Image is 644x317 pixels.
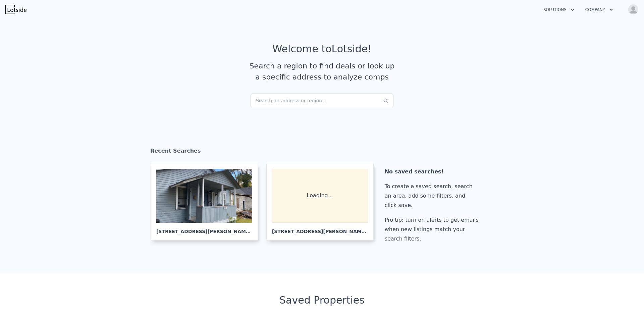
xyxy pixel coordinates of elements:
[156,223,252,235] div: [STREET_ADDRESS][PERSON_NAME] , [PERSON_NAME][GEOGRAPHIC_DATA]
[580,4,619,16] button: Company
[272,169,368,223] div: Loading...
[5,5,26,14] img: Lotside
[272,43,372,55] div: Welcome to Lotside !
[151,163,263,241] a: [STREET_ADDRESS][PERSON_NAME], [PERSON_NAME][GEOGRAPHIC_DATA]
[385,167,481,176] div: No saved searches!
[272,223,368,235] div: [STREET_ADDRESS][PERSON_NAME] , [PERSON_NAME][GEOGRAPHIC_DATA]
[628,4,639,15] img: avatar
[150,142,494,163] div: Recent Searches
[266,163,379,241] a: Loading... [STREET_ADDRESS][PERSON_NAME], [PERSON_NAME][GEOGRAPHIC_DATA]
[150,294,494,306] div: Saved Properties
[250,93,394,108] div: Search an address or region...
[385,182,481,210] div: To create a saved search, search an area, add some filters, and click save.
[385,215,481,244] div: Pro tip: turn on alerts to get emails when new listings match your search filters.
[247,60,397,83] div: Search a region to find deals or look up a specific address to analyze comps
[538,4,580,16] button: Solutions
